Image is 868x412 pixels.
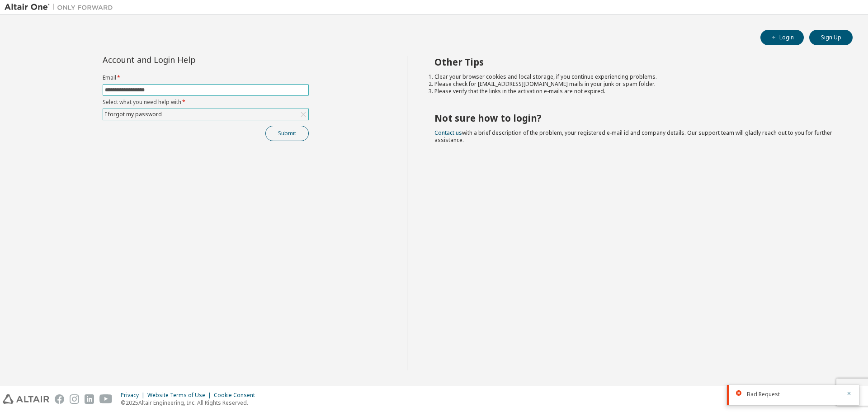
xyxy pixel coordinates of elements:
h2: Other Tips [434,56,837,68]
span: Bad Request [747,391,780,398]
img: Altair One [5,3,118,12]
a: Contact us [434,129,462,137]
h2: Not sure how to login? [434,112,837,124]
li: Clear your browser cookies and local storage, if you continue experiencing problems. [434,73,837,81]
button: Sign Up [809,30,853,45]
img: linkedin.svg [85,394,94,404]
img: youtube.svg [99,394,113,404]
div: Privacy [121,392,147,399]
div: I forgot my password [104,109,163,119]
label: Select what you need help with [103,99,309,106]
img: instagram.svg [70,394,79,404]
span: with a brief description of the problem, your registered e-mail id and company details. Our suppo... [434,129,832,144]
button: Submit [265,126,309,141]
button: Login [760,30,804,45]
li: Please verify that the links in the activation e-mails are not expired. [434,88,837,95]
div: Website Terms of Use [147,392,214,399]
div: I forgot my password [103,109,308,120]
label: Email [103,74,309,81]
div: Account and Login Help [103,56,268,63]
img: facebook.svg [55,394,64,404]
li: Please check for [EMAIL_ADDRESS][DOMAIN_NAME] mails in your junk or spam folder. [434,81,837,88]
p: © 2025 Altair Engineering, Inc. All Rights Reserved. [121,399,260,407]
div: Cookie Consent [214,392,260,399]
img: altair_logo.svg [3,394,49,404]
